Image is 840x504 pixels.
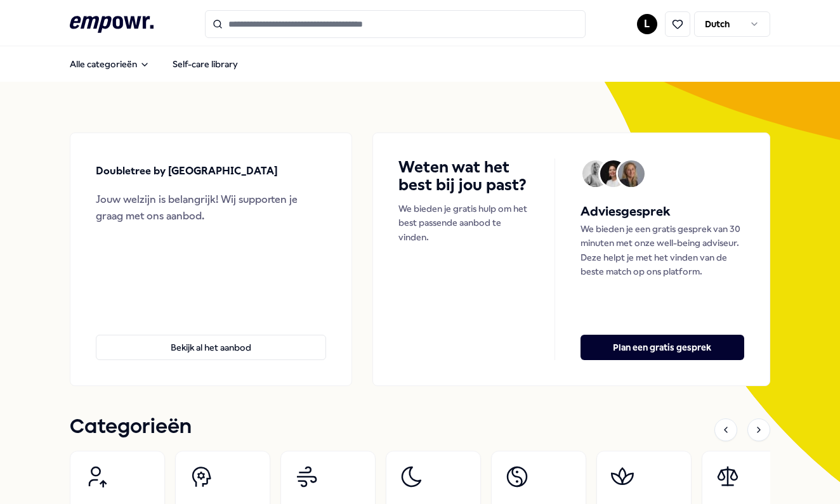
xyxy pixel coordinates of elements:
button: Plan een gratis gesprek [581,335,744,360]
p: We bieden je gratis hulp om het best passende aanbod te vinden. [398,202,529,244]
img: Avatar [600,160,627,187]
button: Bekijk al het aanbod [96,335,326,360]
p: We bieden je een gratis gesprek van 30 minuten met onze well-being adviseur. Deze helpt je met he... [581,222,744,279]
div: Jouw welzijn is belangrijk! Wij supporten je graag met ons aanbod. [96,191,326,224]
button: Alle categorieën [60,51,160,77]
a: Self-care library [162,51,248,77]
a: Bekijk al het aanbod [96,314,326,360]
h5: Adviesgesprek [581,202,744,222]
button: L [637,14,657,34]
h4: Weten wat het best bij jou past? [398,158,529,194]
h1: Categorieën [70,411,192,443]
img: Avatar [618,160,645,187]
input: Search for products, categories or subcategories [205,10,586,38]
p: Doubletree by [GEOGRAPHIC_DATA] [96,163,278,179]
nav: Main [60,51,248,77]
img: Avatar [582,160,609,187]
